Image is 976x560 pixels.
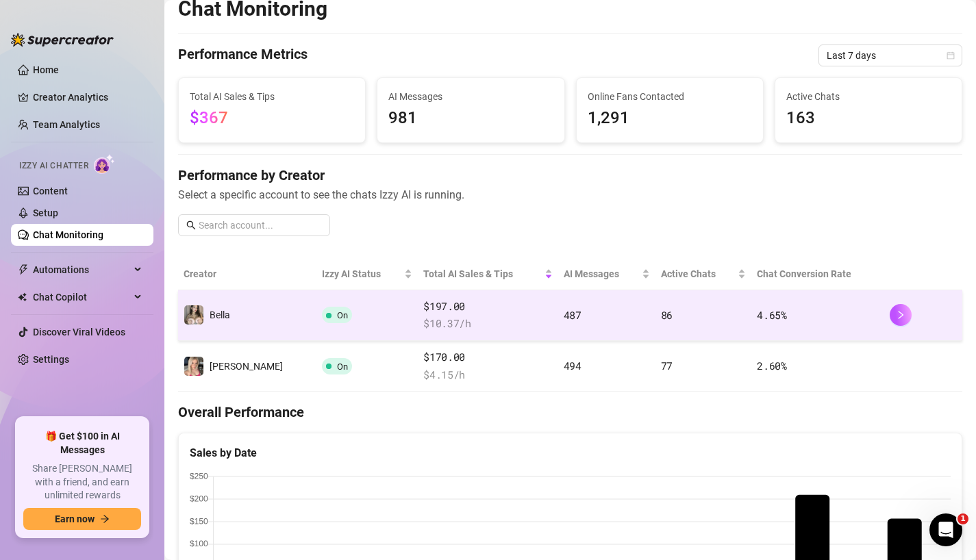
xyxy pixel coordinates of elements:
span: Active Chats [661,266,736,281]
span: 🎁 Get $100 in AI Messages [23,430,141,457]
span: arrow-right [100,514,110,524]
span: search [186,220,196,230]
span: Bella [210,309,230,320]
span: 4.65 % [757,308,787,322]
span: AI Messages [564,266,639,281]
a: Settings [33,354,69,365]
img: AI Chatter [94,154,115,174]
span: Total AI Sales & Tips [190,89,354,104]
span: calendar [947,51,955,60]
th: Chat Conversion Rate [751,258,884,290]
a: Discover Viral Videos [33,327,125,338]
span: Share [PERSON_NAME] with a friend, and earn unlimited rewards [23,462,141,502]
h4: Performance Metrics [178,44,308,66]
span: 2.60 % [757,359,787,372]
span: On [337,361,348,372]
h4: Performance by Creator [178,166,962,185]
span: Total AI Sales & Tips [423,266,542,281]
a: Setup [33,207,58,218]
a: Content [33,186,68,196]
a: Creator Analytics [33,86,142,108]
span: 494 [564,359,581,372]
span: Chat Copilot [33,286,130,308]
span: $ 4.15 /h [423,367,553,383]
span: Active Chats [786,89,951,104]
span: AI Messages [388,89,553,104]
span: 487 [564,308,581,322]
span: Online Fans Contacted [588,89,752,104]
span: $367 [190,108,228,127]
span: Izzy AI Chatter [19,160,88,173]
button: Earn nowarrow-right [23,508,141,530]
span: 1,291 [588,105,752,131]
span: $170.00 [423,349,553,366]
span: Izzy AI Status [322,266,401,281]
a: Chat Monitoring [33,229,103,240]
input: Search account... [199,218,322,233]
th: Total AI Sales & Tips [418,258,558,290]
th: Izzy AI Status [316,258,418,290]
span: Earn now [55,513,95,524]
img: Bella [184,305,203,324]
th: AI Messages [558,258,655,290]
a: Home [33,64,59,75]
span: [PERSON_NAME] [210,361,283,372]
button: right [890,304,912,326]
div: Sales by Date [190,444,951,461]
a: Team Analytics [33,119,100,130]
span: On [337,310,348,320]
span: 981 [388,105,553,131]
span: $ 10.37 /h [423,316,553,332]
span: 163 [786,105,951,131]
span: Automations [33,259,130,281]
img: Brittany [184,357,203,376]
span: right [896,310,905,320]
span: 86 [661,308,673,322]
span: Last 7 days [827,45,954,66]
iframe: Intercom live chat [929,513,962,546]
h4: Overall Performance [178,403,962,422]
img: logo-BBDzfeDw.svg [11,33,114,47]
span: Select a specific account to see the chats Izzy AI is running. [178,186,962,203]
span: 1 [958,513,968,524]
span: 77 [661,359,673,372]
th: Creator [178,258,316,290]
th: Active Chats [655,258,752,290]
span: $197.00 [423,298,553,315]
img: Chat Copilot [18,292,27,302]
span: thunderbolt [18,264,29,275]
